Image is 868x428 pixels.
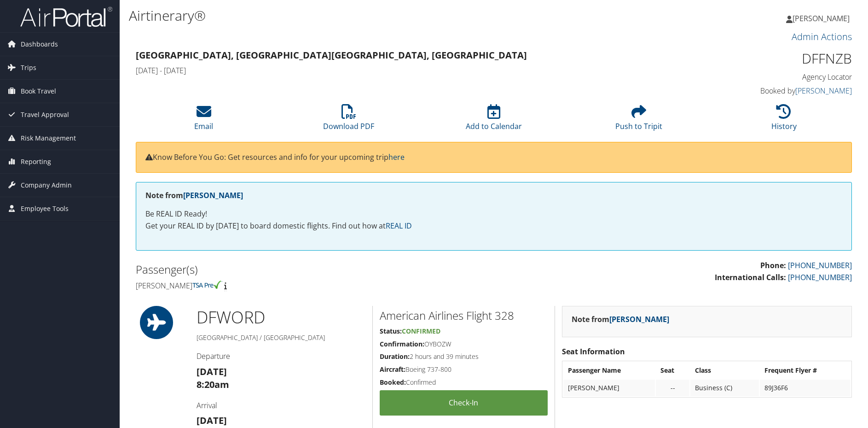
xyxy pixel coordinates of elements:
[145,152,842,164] p: Know Before You Go: Get resources and info for your upcoming trip
[795,86,852,96] a: [PERSON_NAME]
[380,327,402,335] strong: Status:
[183,190,243,200] a: [PERSON_NAME]
[136,281,487,291] h4: [PERSON_NAME]
[690,362,759,379] th: Class
[609,314,669,324] a: [PERSON_NAME]
[380,378,548,387] h5: Confirmed
[683,72,852,82] h4: Agency Locator
[21,150,51,173] span: Reporting
[402,327,440,335] span: Confirmed
[197,365,227,378] strong: [DATE]
[793,13,850,23] span: [PERSON_NAME]
[21,174,72,197] span: Company Admin
[21,197,69,220] span: Employee Tools
[20,6,112,28] img: airportal-logo.png
[380,365,548,374] h5: Boeing 737-800
[129,6,615,25] h1: Airtinerary®
[21,33,58,56] span: Dashboards
[197,378,229,391] strong: 8:20am
[380,390,548,416] a: Check-in
[323,109,374,131] a: Download PDF
[788,260,852,270] a: [PHONE_NUMBER]
[21,127,76,150] span: Risk Management
[562,346,625,357] strong: Seat Information
[388,152,405,162] a: here
[380,340,424,348] strong: Confirmation:
[21,80,56,103] span: Book Travel
[197,333,365,342] h5: [GEOGRAPHIC_DATA] / [GEOGRAPHIC_DATA]
[380,352,410,361] strong: Duration:
[380,352,548,361] h5: 2 hours and 39 minutes
[21,56,36,79] span: Trips
[715,272,786,282] strong: International Calls:
[380,378,406,387] strong: Booked:
[194,109,213,131] a: Email
[145,190,243,200] strong: Note from
[145,208,842,232] p: Be REAL ID Ready! Get your REAL ID by [DATE] to board domestic flights. Find out how at
[380,308,548,323] h2: American Airlines Flight 328
[192,281,222,289] img: tsa-precheck.png
[786,5,859,32] a: [PERSON_NAME]
[760,362,851,379] th: Frequent Flyer #
[380,340,548,349] h5: OYBOZW
[572,314,669,324] strong: Note from
[788,272,852,282] a: [PHONE_NUMBER]
[21,103,69,126] span: Travel Approval
[615,109,662,131] a: Push to Tripit
[771,109,797,131] a: History
[380,365,405,374] strong: Aircraft:
[386,221,412,231] a: REAL ID
[197,306,365,329] h1: DFW ORD
[563,380,655,396] td: [PERSON_NAME]
[197,414,227,427] strong: [DATE]
[683,86,852,96] h4: Booked by
[760,380,851,396] td: 89J36F6
[197,351,365,361] h4: Departure
[197,400,365,410] h4: Arrival
[563,362,655,379] th: Passenger Name
[660,384,685,392] div: --
[683,49,852,68] h1: DFFNZB
[136,65,670,76] h4: [DATE] - [DATE]
[466,109,522,131] a: Add to Calendar
[136,262,487,277] h2: Passenger(s)
[760,260,786,270] strong: Phone:
[792,30,852,43] a: Admin Actions
[136,49,527,61] strong: [GEOGRAPHIC_DATA], [GEOGRAPHIC_DATA] [GEOGRAPHIC_DATA], [GEOGRAPHIC_DATA]
[656,362,690,379] th: Seat
[690,380,759,396] td: Business (C)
